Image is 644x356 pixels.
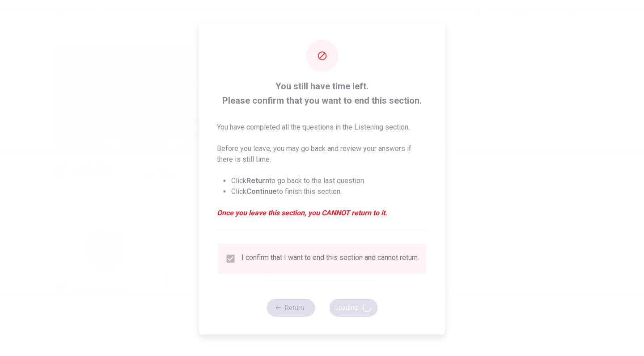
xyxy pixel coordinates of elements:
[241,253,419,264] div: I confirm that I want to end this section and cannot return.
[329,299,377,317] button: Loading
[217,79,428,108] span: You still have time left. Please confirm that you want to end this section.
[267,299,315,317] button: Return
[246,176,269,185] strong: Return
[217,143,428,165] p: Before you leave, you may go back and review your answers if there is still time.
[217,122,428,133] p: You have completed all the questions in the Listening section.
[231,186,428,197] li: Click to finish this section.
[231,176,428,186] li: Click to go back to the last question
[217,208,428,218] em: Once you leave this section, you CANNOT return to it.
[246,187,277,196] strong: Continue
